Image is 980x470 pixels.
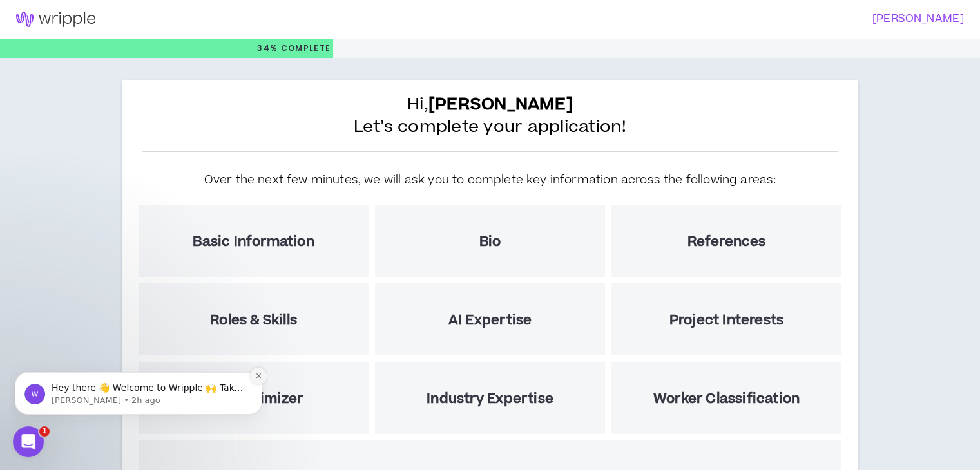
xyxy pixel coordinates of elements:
[13,426,44,457] iframe: Intercom live chat
[10,345,267,435] iframe: Intercom notifications message
[448,312,532,328] h5: AI Expertise
[210,312,297,328] h5: Roles & Skills
[687,234,765,250] h5: References
[257,39,331,58] p: 34%
[354,116,627,138] span: Let's complete your application!
[278,42,331,54] span: Complete
[669,312,783,328] h5: Project Interests
[193,234,314,250] h5: Basic Information
[482,13,964,25] h3: [PERSON_NAME]
[39,426,50,437] span: 1
[204,171,776,189] h5: Over the next few minutes, we will ask you to complete key information across the following areas:
[427,391,553,407] h5: Industry Expertise
[479,234,501,250] h5: Bio
[407,93,573,116] span: Hi,
[653,391,800,407] h5: Worker Classification
[428,92,573,117] b: [PERSON_NAME]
